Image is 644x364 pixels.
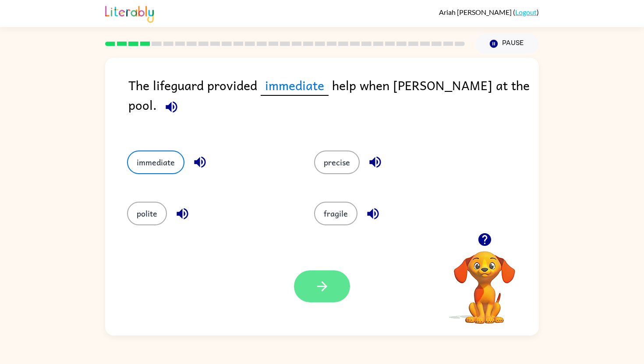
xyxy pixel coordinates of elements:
button: Pause [475,34,539,54]
span: Ariah [PERSON_NAME] [439,8,513,16]
div: ( ) [439,8,539,16]
video: Your browser must support playing .mp4 files to use Literably. Please try using another browser. [441,238,528,325]
a: Logout [515,8,537,16]
button: immediate [127,150,184,174]
button: polite [127,202,167,225]
span: immediate [261,75,329,96]
button: fragile [314,202,357,225]
img: Literably [105,3,154,23]
div: The lifeguard provided help when [PERSON_NAME] at the pool. [128,75,539,133]
button: precise [314,150,360,174]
